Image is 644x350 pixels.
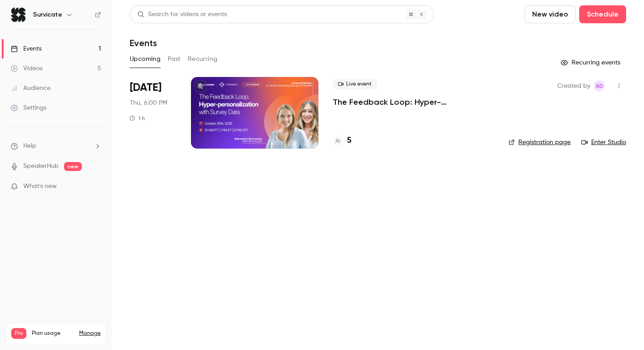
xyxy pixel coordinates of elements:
a: SpeakerHub [23,162,59,171]
a: Manage [79,330,101,337]
button: Recurring [188,52,218,66]
span: Live event [333,79,377,90]
div: Videos [11,64,42,73]
span: What's new [23,182,57,191]
button: Past [168,52,181,66]
h4: 5 [347,135,352,147]
a: The Feedback Loop: Hyper-personalization with Survey Data [333,97,494,107]
span: AD [596,81,603,91]
div: Oct 30 Thu, 6:00 PM (Europe/Warsaw) [130,77,177,149]
li: help-dropdown-opener [11,141,101,151]
span: Help [23,141,36,151]
span: Created by [557,81,590,91]
a: 5 [333,135,352,147]
button: Recurring events [557,55,626,70]
button: Schedule [579,5,626,23]
span: Thu, 6:00 PM [130,98,167,107]
div: Events [11,44,42,53]
span: Aleksandra Dworak [594,81,605,91]
h6: Survicate [33,10,62,19]
a: Enter Studio [581,138,626,147]
span: new [64,162,82,171]
h1: Events [130,38,157,48]
button: New video [525,5,576,23]
div: Audience [11,84,51,93]
div: 1 h [130,115,145,122]
div: Search for videos or events [137,10,227,19]
a: Registration page [508,138,571,147]
div: Settings [11,103,47,112]
button: Upcoming [130,52,161,66]
span: Plan usage [32,330,74,337]
iframe: Noticeable Trigger [90,183,101,191]
span: [DATE] [130,81,161,95]
span: Pro [11,328,26,339]
img: Survicate [11,8,25,22]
